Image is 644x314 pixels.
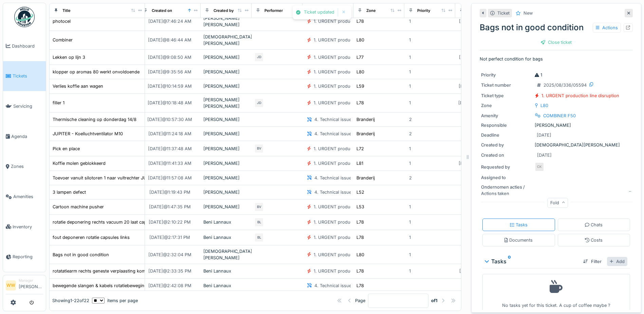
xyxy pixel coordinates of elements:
[510,222,528,228] div: Tasks
[314,268,391,274] div: 1. URGENT production line disruption
[203,116,249,123] div: [PERSON_NAME]
[53,189,86,195] div: 3 lampen defect
[544,82,587,88] div: 2025/08/336/05594
[431,297,438,304] strong: of 1
[356,145,364,152] div: L72
[264,7,283,13] div: Performer
[203,97,249,109] div: [PERSON_NAME] [PERSON_NAME]
[148,268,191,274] div: [DATE] @ 2:33:35 PM
[214,7,234,13] div: Created by
[53,69,140,75] div: klopper op aromas 80 werkt onvoldoende
[458,100,503,106] div: [DATE] @ 12:08:30 PM
[203,160,249,167] div: [PERSON_NAME]
[481,142,631,148] div: [DEMOGRAPHIC_DATA][PERSON_NAME]
[53,204,104,210] div: Cartoon machine pusher
[13,254,43,260] span: Reporting
[543,112,576,119] div: COMBINER F50
[356,37,364,43] div: L80
[19,278,43,293] li: [PERSON_NAME]
[254,217,264,227] div: BL
[53,234,130,241] div: fout deponeren rotatie capsules links
[356,18,364,24] div: L78
[459,18,502,24] div: [DATE] @ 8:20:00 AM
[481,72,532,78] div: Priority
[3,121,46,152] a: Agenda
[53,219,168,225] div: rotatie deponering rechts vacuum 20 laat capules vallen
[314,160,391,167] div: 1. URGENT production line disruption
[147,116,192,123] div: [DATE] @ 10:57:30 AM
[148,251,191,258] div: [DATE] @ 2:32:04 PM
[53,175,241,181] div: Toevoer vanuit silotoren 1 naar vultrechter JUPITER -> verstevigen aanvoerbuis in de bocht
[6,280,16,291] li: WW
[481,184,532,197] div: Ondernomen acties / Actions taken
[409,100,411,106] div: 1
[314,145,391,152] div: 1. URGENT production line disruption
[314,100,391,106] div: 1. URGENT production line disruption
[409,18,411,24] div: 1
[92,297,138,304] div: items per page
[314,18,391,24] div: 1. URGENT production line disruption
[356,251,364,258] div: L80
[314,282,351,289] div: 4. Technical issue
[6,278,43,294] a: WW Manager[PERSON_NAME]
[254,52,264,62] div: JD
[53,18,71,24] div: photocel
[356,204,364,210] div: L53
[14,7,35,27] img: Badge_color-CXgf-gQk.svg
[148,175,192,181] div: [DATE] @ 11:57:08 AM
[53,83,103,89] div: Verlies koffie aan wagen
[356,175,375,181] div: Branderij
[314,37,391,43] div: 1. URGENT production line disruption
[485,257,578,265] div: Tasks
[203,282,249,289] div: Beni Lannaux
[314,175,351,181] div: 4. Technical issue
[459,160,503,167] div: [DATE] @ 12:07:02 PM
[409,37,411,43] div: 1
[508,257,511,265] sup: 0
[148,83,192,89] div: [DATE] @ 10:14:59 AM
[314,204,391,210] div: 1. URGENT production line disruption
[304,10,334,15] div: Ticket updated
[203,175,249,181] div: [PERSON_NAME]
[481,152,532,158] div: Created on
[356,268,364,274] div: L78
[148,160,191,167] div: [DATE] @ 11:41:33 AM
[481,174,532,181] div: Assigned to
[629,187,631,193] div: ..
[481,92,532,99] div: Ticket type
[409,145,411,152] div: 1
[481,164,532,170] div: Requested by
[409,69,411,75] div: 1
[409,54,411,60] div: 1
[53,37,73,43] div: Combiner
[409,219,411,225] div: 1
[538,38,574,47] div: Close ticket
[53,130,123,137] div: JUPITER - Koelluchtventilator M10
[459,54,502,60] div: [DATE] @ 9:53:59 AM
[314,130,351,137] div: 4. Technical issue
[356,54,364,60] div: L77
[148,130,191,137] div: [DATE] @ 11:24:18 AM
[254,98,264,108] div: JD
[409,175,412,181] div: 2
[3,152,46,182] a: Zones
[148,282,191,289] div: [DATE] @ 2:42:08 PM
[203,219,249,225] div: Beni Lannaux
[314,54,391,60] div: 1. URGENT production line disruption
[480,56,633,62] p: Not perfect condition for bags
[203,234,249,241] div: Beni Lannaux
[314,189,351,195] div: 4. Technical issue
[356,282,364,289] div: L78
[487,277,626,309] div: No tasks yet for this ticket. A cup of coffee maybe ?
[535,72,542,78] div: 1
[148,100,192,106] div: [DATE] @ 10:18:48 AM
[254,233,264,242] div: BL
[481,82,532,88] div: Ticket number
[148,145,192,152] div: [DATE] @ 11:37:48 AM
[409,268,411,274] div: 1
[481,142,532,148] div: Created by
[13,224,43,230] span: Inventory
[3,31,46,61] a: Dashboard
[53,160,106,167] div: Koffie molen geblokkeerd
[203,145,249,152] div: [PERSON_NAME]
